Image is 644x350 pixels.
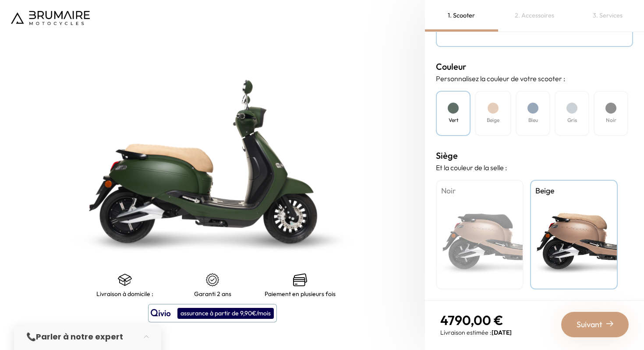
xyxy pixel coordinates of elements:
h4: Bleu [528,116,538,124]
img: Logo de Brumaire [11,11,90,25]
h4: Noir [441,185,518,196]
p: 4790,00 € [440,312,512,328]
span: Suivant [577,318,602,331]
p: Paiement en plusieurs fois [265,290,336,297]
img: credit-cards.png [293,273,307,287]
h4: Noir [606,116,616,124]
h4: Gris [567,116,577,124]
img: certificat-de-garantie.png [205,273,219,287]
h3: Couleur [436,60,633,73]
h4: Beige [535,185,612,196]
img: right-arrow-2.png [606,320,613,327]
button: assurance à partir de 9,90€/mois [148,304,277,322]
h4: Vert [449,116,458,124]
h4: Beige [487,116,499,124]
div: assurance à partir de 9,90€/mois [177,308,274,319]
p: Garanti 2 ans [194,290,231,297]
p: Et la couleur de la selle : [436,162,633,173]
p: Personnalisez la couleur de votre scooter : [436,73,633,84]
p: Livraison estimée : [440,328,512,337]
p: Livraison à domicile : [96,290,153,297]
span: [DATE] [492,329,512,336]
img: shipping.png [118,273,132,287]
h3: Siège [436,149,633,162]
img: logo qivio [151,308,171,318]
